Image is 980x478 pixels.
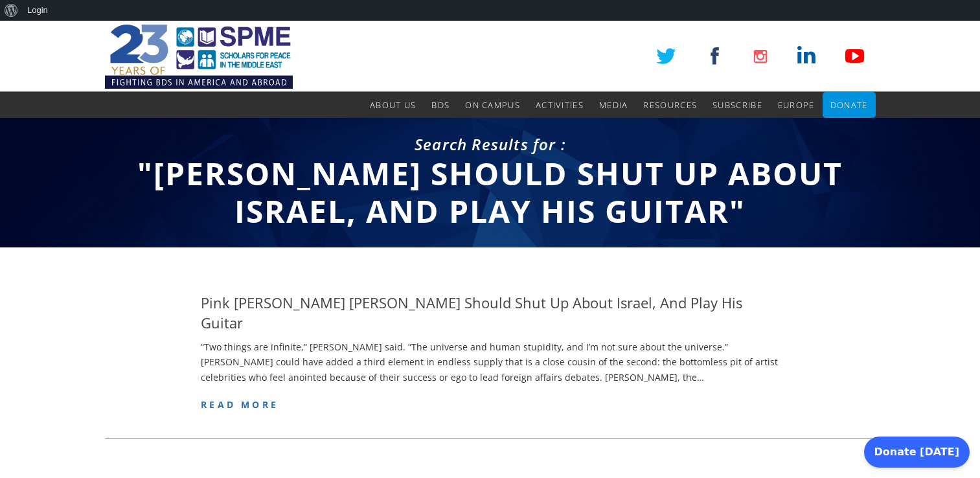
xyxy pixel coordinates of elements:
[778,99,815,111] span: Europe
[137,152,843,232] span: "[PERSON_NAME] Should Shut Up About Israel, And Play His Guitar"
[201,293,779,333] h4: Pink [PERSON_NAME] [PERSON_NAME] Should Shut Up About Israel, And Play His Guitar
[643,92,697,118] a: Resources
[370,99,416,111] span: About Us
[536,92,584,118] a: Activities
[431,92,450,118] a: BDS
[712,92,762,118] a: Subscribe
[370,92,416,118] a: About Us
[201,398,279,411] a: read more
[599,99,628,111] span: Media
[105,21,293,92] img: SPME
[431,99,450,111] span: BDS
[599,92,628,118] a: Media
[830,92,868,118] a: Donate
[465,92,520,118] a: On Campus
[536,99,584,111] span: Activities
[778,92,815,118] a: Europe
[712,99,762,111] span: Subscribe
[105,133,876,155] div: Search Results for :
[201,339,779,385] p: “Two things are infinite,” [PERSON_NAME] said. “The universe and human stupidity, and I’m not sur...
[830,99,868,111] span: Donate
[643,99,697,111] span: Resources
[465,99,520,111] span: On Campus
